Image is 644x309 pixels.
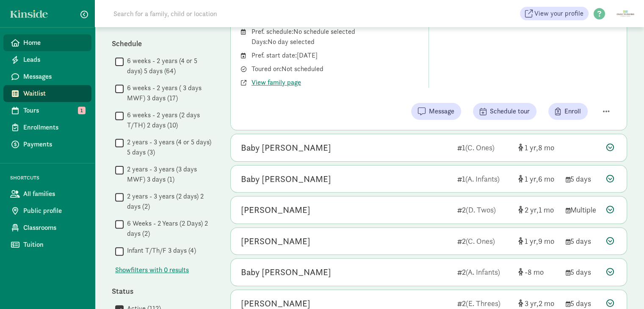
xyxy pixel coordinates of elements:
span: Messages [23,72,85,82]
a: Tuition [3,236,91,253]
span: 1 [78,107,86,114]
span: (A. Infants) [466,267,500,277]
div: Maverick Eismann [241,203,310,217]
span: 6 [538,174,554,184]
button: View family page [252,77,301,88]
div: Toured on: Not scheduled [252,64,418,74]
span: Tuition [23,240,85,250]
label: 2 years - 3 years (2 days) 2 days (2) [124,191,213,212]
span: Enroll [564,106,581,116]
div: Baby Beranek [241,141,331,154]
div: Baby Heckendorf [241,172,331,186]
span: (A. Infants) [465,174,500,184]
span: Payments [23,139,85,149]
span: (D. Twos) [466,205,496,215]
label: 2 years - 3 years (3 days MWF) 3 days (1) [124,164,213,185]
span: Waitlist [23,88,85,99]
a: Enrollments [3,119,91,136]
div: [object Object] [518,235,559,247]
span: Leads [23,55,85,65]
a: Leads [3,51,91,68]
span: 8 [538,143,554,152]
div: 5 days [566,235,600,247]
span: 1 [525,236,538,246]
span: Message [429,106,454,116]
div: Status [112,285,213,297]
div: [object Object] [518,266,559,278]
button: Schedule tour [473,103,536,120]
span: View your profile [534,8,583,19]
div: [object Object] [518,298,559,309]
div: Schedule [112,38,213,49]
label: 6 weeks - 2 years ( 3 days MWF) 3 days (17) [124,83,213,103]
div: 2 [457,266,511,278]
span: All families [23,189,85,199]
div: 1 [457,142,511,153]
span: Public profile [23,206,85,216]
div: 1 [457,173,511,185]
span: Classrooms [23,223,85,233]
span: 3 [525,298,539,308]
a: Classrooms [3,219,91,236]
a: Tours 1 [3,102,91,119]
a: Home [3,34,91,51]
div: Multiple [566,204,600,215]
span: 2 [525,205,539,215]
a: Payments [3,136,91,153]
span: 1 [525,174,538,184]
div: [object Object] [518,142,559,153]
div: Baby Jerde [241,265,331,279]
label: Infant T/Th/F 3 days (4) [124,246,196,256]
span: Home [23,38,85,48]
button: Enroll [548,103,588,120]
span: (C. Ones) [466,236,495,246]
button: Showfilters with 0 results [115,265,189,275]
span: Tours [23,105,85,116]
div: Pref. schedule: No schedule selected Days: No day selected [252,27,418,47]
div: [object Object] [518,173,559,185]
label: 6 Weeks - 2 Years (2 Days) 2 days (2) [124,218,213,239]
iframe: Chat Widget [602,268,644,309]
div: 5 days [566,173,600,185]
div: Cade Kluge [241,235,310,248]
span: 9 [538,236,554,246]
span: Enrollments [23,122,85,132]
div: 5 days [566,298,600,309]
span: -8 [525,267,544,277]
span: Schedule tour [490,106,530,116]
div: [object Object] [518,204,559,215]
a: Waitlist [3,85,91,102]
a: View your profile [520,7,589,20]
span: Show filters with 0 results [115,265,189,275]
div: 5 days [566,266,600,278]
label: 6 weeks - 2 years (2 days T/TH) 2 days (10) [124,110,213,130]
div: 2 [457,298,511,309]
div: 2 [457,204,511,215]
span: 1 [525,143,538,152]
a: Messages [3,68,91,85]
span: 1 [539,205,554,215]
input: Search for a family, child or location [108,5,346,22]
button: Message [411,103,461,120]
a: All families [3,185,91,202]
label: 2 years - 3 years (4 or 5 days) 5 days (3) [124,137,213,157]
span: 2 [539,298,554,308]
span: (E. Threes) [466,298,500,308]
a: Public profile [3,202,91,219]
div: 2 [457,235,511,247]
span: (C. Ones) [465,143,495,152]
div: Pref. start date: [DATE] [252,50,418,61]
label: 6 weeks - 2 years (4 or 5 days) 5 days (64) [124,56,213,76]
